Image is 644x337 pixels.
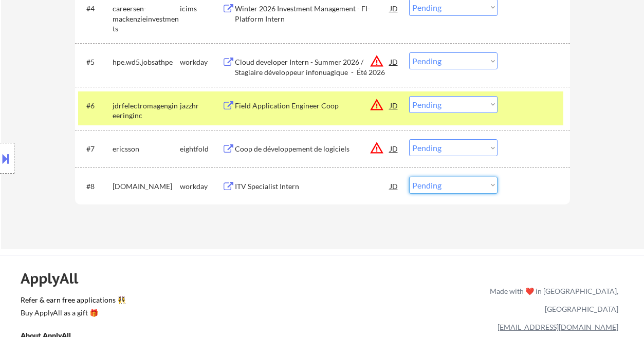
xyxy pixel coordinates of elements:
[486,282,618,318] div: Made with ❤️ in [GEOGRAPHIC_DATA], [GEOGRAPHIC_DATA]
[21,296,275,307] a: Refer & earn free applications 👯‍♀️
[113,4,180,34] div: careersen-mackenzieinvestments
[21,307,123,320] a: Buy ApplyAll as a gift 🎁
[370,141,384,155] button: warning_amber
[389,96,399,115] div: JD
[389,52,399,71] div: JD
[370,98,384,112] button: warning_amber
[86,4,104,14] div: #4
[180,181,222,192] div: workday
[235,101,390,111] div: Field Application Engineer Coop
[235,144,390,154] div: Coop de développement de logiciels
[370,54,384,68] button: warning_amber
[21,309,123,316] div: Buy ApplyAll as a gift 🎁
[235,57,390,77] div: Cloud developer Intern - Summer 2026 / Stagiaire développeur infonuagique - Été 2026
[21,270,90,287] div: ApplyAll
[180,144,222,154] div: eightfold
[235,181,390,192] div: ITV Specialist Intern
[86,57,104,67] div: #5
[180,4,222,14] div: icims
[113,57,180,67] div: hpe.wd5.jobsathpe
[389,177,399,195] div: JD
[235,4,390,24] div: Winter 2026 Investment Management - FI-Platform Intern
[389,139,399,158] div: JD
[180,101,222,111] div: jazzhr
[180,57,222,67] div: workday
[498,323,618,331] a: [EMAIL_ADDRESS][DOMAIN_NAME]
